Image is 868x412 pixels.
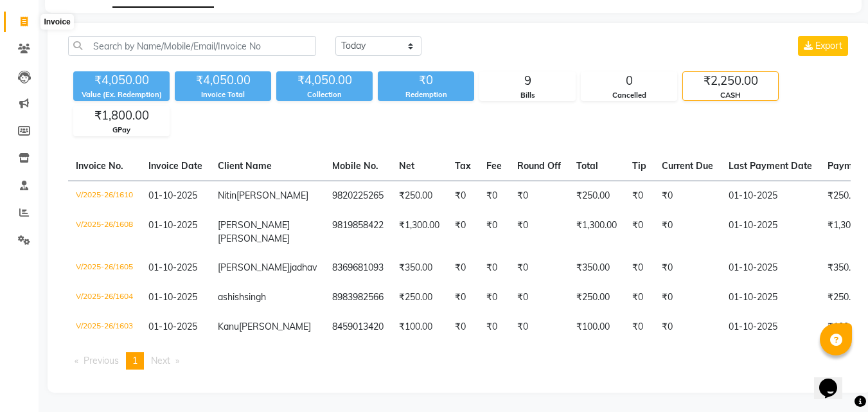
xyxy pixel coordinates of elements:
td: ₹0 [509,181,569,211]
td: ₹0 [447,181,479,211]
div: ₹4,050.00 [276,71,373,89]
td: ₹350.00 [569,253,624,283]
td: ₹0 [509,312,569,342]
div: Invoice [40,14,73,30]
span: [PERSON_NAME] [218,219,290,231]
div: Redemption [378,89,474,100]
span: Current Due [662,160,713,172]
span: 01-10-2025 [148,321,197,332]
td: 01-10-2025 [721,211,820,253]
span: Fee [486,160,502,172]
td: ₹250.00 [391,181,447,211]
td: ₹0 [479,253,509,283]
span: Invoice No. [76,160,123,172]
td: ₹250.00 [569,283,624,312]
span: [PERSON_NAME] [239,321,311,332]
td: ₹0 [654,253,721,283]
td: ₹0 [479,283,509,312]
span: Mobile No. [332,160,378,172]
td: V/2025-26/1608 [68,211,141,253]
td: ₹100.00 [569,312,624,342]
td: ₹0 [654,181,721,211]
td: ₹1,300.00 [569,211,624,253]
td: 01-10-2025 [721,181,820,211]
td: ₹0 [654,283,721,312]
td: ₹250.00 [391,283,447,312]
span: [PERSON_NAME] [236,190,308,201]
td: 01-10-2025 [721,283,820,312]
td: ₹0 [447,283,479,312]
div: Value (Ex. Redemption) [73,89,170,100]
span: 01-10-2025 [148,291,197,303]
span: Last Payment Date [729,160,812,172]
td: ₹0 [624,181,654,211]
td: 01-10-2025 [721,312,820,342]
nav: Pagination [68,352,851,370]
iframe: chat widget [814,361,855,399]
td: ₹0 [479,181,509,211]
td: V/2025-26/1603 [68,312,141,342]
span: Kanu [218,321,239,332]
td: ₹0 [479,211,509,253]
td: ₹0 [509,211,569,253]
div: 0 [581,72,677,90]
td: ₹0 [447,211,479,253]
span: Tax [455,160,471,172]
span: 01-10-2025 [148,219,197,231]
div: Invoice Total [175,89,271,100]
td: ₹0 [479,312,509,342]
td: ₹0 [509,283,569,312]
div: Collection [276,89,373,100]
td: 8369681093 [324,253,391,283]
td: ₹0 [654,312,721,342]
td: 01-10-2025 [721,253,820,283]
td: 9819858422 [324,211,391,253]
span: singh [244,291,266,303]
td: 9820225265 [324,181,391,211]
td: ₹0 [654,211,721,253]
div: GPay [74,125,169,136]
span: Previous [84,355,119,366]
td: ₹0 [447,253,479,283]
td: ₹0 [624,283,654,312]
div: ₹1,800.00 [74,107,169,125]
span: [PERSON_NAME] [218,233,290,244]
td: ₹0 [509,253,569,283]
td: V/2025-26/1605 [68,253,141,283]
div: ₹0 [378,71,474,89]
td: ₹100.00 [391,312,447,342]
span: Invoice Date [148,160,202,172]
td: ₹0 [447,312,479,342]
span: Export [815,40,842,51]
td: ₹1,300.00 [391,211,447,253]
span: ashish [218,291,244,303]
span: Total [576,160,598,172]
input: Search by Name/Mobile/Email/Invoice No [68,36,316,56]
td: ₹350.00 [391,253,447,283]
div: 9 [480,72,575,90]
div: ₹2,250.00 [683,72,778,90]
span: Nitin [218,190,236,201]
div: ₹4,050.00 [175,71,271,89]
td: ₹0 [624,312,654,342]
div: CASH [683,90,778,101]
span: Next [151,355,170,366]
span: Client Name [218,160,272,172]
td: 8459013420 [324,312,391,342]
span: [PERSON_NAME] [218,262,290,273]
span: Round Off [517,160,561,172]
div: Bills [480,90,575,101]
span: 1 [132,355,137,366]
td: ₹0 [624,211,654,253]
div: Cancelled [581,90,677,101]
td: V/2025-26/1604 [68,283,141,312]
td: V/2025-26/1610 [68,181,141,211]
span: Tip [632,160,646,172]
span: 01-10-2025 [148,190,197,201]
span: 01-10-2025 [148,262,197,273]
td: 8983982566 [324,283,391,312]
td: ₹0 [624,253,654,283]
td: ₹250.00 [569,181,624,211]
span: Net [399,160,414,172]
button: Export [798,36,848,56]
